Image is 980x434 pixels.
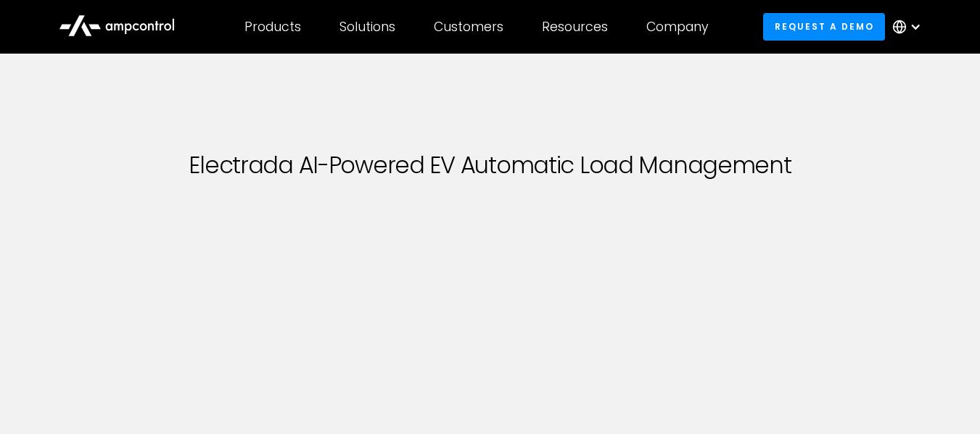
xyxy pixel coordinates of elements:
div: Customers [434,19,503,35]
div: Products [244,19,301,35]
div: Company [646,19,709,35]
h1: Electrada AI-Powered EV Automatic Load Management [171,152,810,179]
div: Resources [542,19,608,35]
a: Request a demo [763,13,885,40]
div: Solutions [339,19,395,35]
